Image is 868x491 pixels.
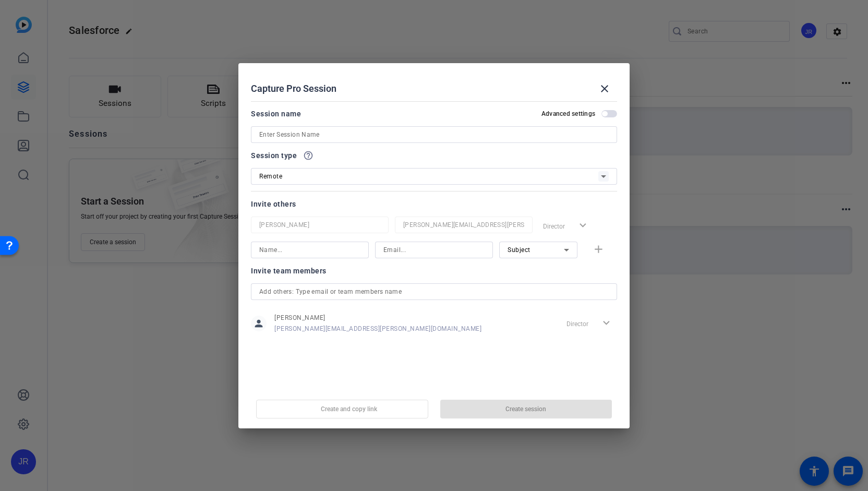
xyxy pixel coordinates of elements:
[274,325,481,333] span: [PERSON_NAME][EMAIL_ADDRESS][PERSON_NAME][DOMAIN_NAME]
[251,107,301,120] div: Session name
[251,149,297,162] span: Session type
[251,265,617,277] div: Invite team members
[259,244,360,256] input: Name...
[251,316,267,331] mat-icon: person
[259,173,282,180] span: Remote
[274,314,481,322] span: [PERSON_NAME]
[259,219,380,231] input: Name...
[303,150,314,161] mat-icon: help_outline
[259,128,609,141] input: Enter Session Name
[541,110,595,118] h2: Advanced settings
[383,244,485,256] input: Email...
[403,219,524,231] input: Email...
[598,82,611,95] mat-icon: close
[251,76,617,101] div: Capture Pro Session
[251,198,617,210] div: Invite others
[508,246,531,254] span: Subject
[259,285,609,298] input: Add others: Type email or team members name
